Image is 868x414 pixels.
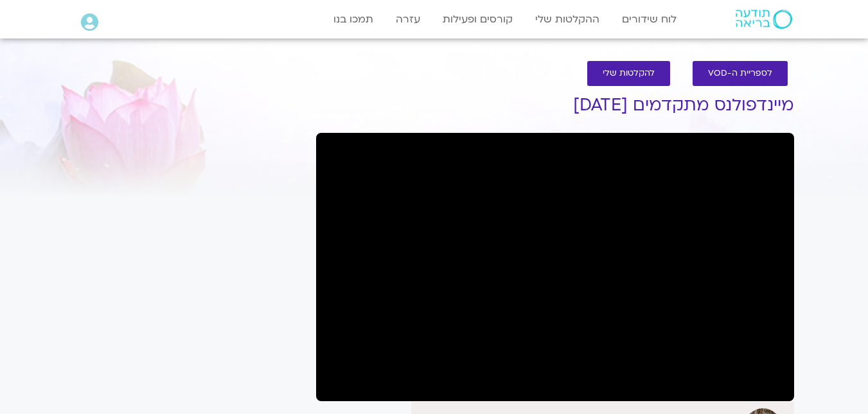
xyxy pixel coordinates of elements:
a: ההקלטות שלי [529,7,606,31]
a: עזרה [389,7,427,31]
a: תמכו בנו [327,7,380,31]
a: לספריית ה-VOD [693,61,788,86]
span: לספריית ה-VOD [708,69,772,78]
img: תודעה בריאה [736,10,792,29]
h1: מיינדפולנס מתקדמים [DATE] [316,96,794,115]
span: להקלטות שלי [603,69,655,78]
a: קורסים ופעילות [436,7,519,31]
a: להקלטות שלי [587,61,670,86]
a: לוח שידורים [616,7,683,31]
